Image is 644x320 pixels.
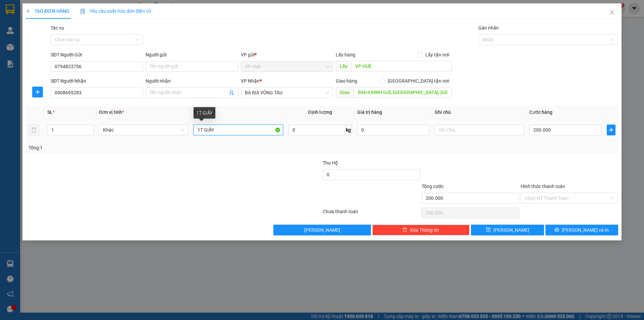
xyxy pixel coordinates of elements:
span: plus [33,89,43,95]
span: BÀ RỊA VŨNG TÀU [245,88,329,98]
span: printer [554,227,559,233]
span: plus [607,127,615,133]
span: Lấy tận nơi [423,51,452,58]
div: Tổng: 1 [29,144,249,151]
div: Người gửi [146,51,238,58]
label: Gán nhãn [478,25,499,31]
span: Lấy: [3,25,35,31]
span: kg [345,125,352,135]
label: Tác vụ [51,25,64,31]
span: Tổng cước [422,184,444,189]
span: [GEOGRAPHIC_DATA] tận nơi [385,77,452,85]
img: icon [80,9,86,14]
p: Gửi: [3,15,37,23]
span: SL [47,109,53,115]
span: 0398622153 [38,19,75,27]
input: 0 [357,125,429,135]
span: [PERSON_NAME] [493,226,529,234]
span: Khác [103,125,184,135]
div: SĐT Người Nhận [51,77,143,85]
span: user-add [229,90,234,95]
span: delete [402,227,407,233]
span: Lấy hàng [336,52,355,57]
input: VD: Bàn, Ghế [194,125,283,135]
span: save [486,227,491,233]
div: SĐT Người Gửi [51,51,143,58]
button: plus [607,125,615,135]
button: save[PERSON_NAME] [471,225,544,235]
span: Định lượng [308,109,332,115]
span: close [609,10,615,15]
span: Thu Hộ [323,160,338,166]
div: 1T GIẤY [194,107,215,119]
button: deleteXóa Thông tin [372,225,470,235]
span: Đơn vị tính [99,109,124,115]
button: plus [32,87,43,97]
span: plus [26,9,31,13]
span: [PERSON_NAME] và In [562,226,609,234]
button: delete [29,125,39,135]
span: VP Huế [245,61,329,72]
span: TẠO ĐƠN HÀNG [26,8,69,14]
span: Giao: [38,29,98,42]
span: BÀ RỊA VŨNG TÀU [38,4,90,18]
span: TÀ ZONE, [GEOGRAPHIC_DATA] [38,28,98,43]
span: VP HUẾ [13,24,35,31]
span: Xóa Thông tin [410,226,439,234]
button: Close [603,3,622,22]
span: Yêu cầu xuất hóa đơn điện tử [80,8,151,14]
span: VP Nhận [241,78,260,84]
input: Ghi Chú [435,125,524,135]
span: 500.000 [29,45,52,53]
button: [PERSON_NAME] [273,225,371,235]
span: Giao hàng [336,78,357,84]
button: printer[PERSON_NAME] và In [545,225,618,235]
span: CR: [2,45,12,53]
span: Cước hàng [529,109,552,115]
div: Người nhận [146,77,238,85]
span: 0 [13,45,17,53]
input: Dọc đường [354,87,452,98]
span: Lấy [336,61,351,72]
p: Nhận: [38,4,98,18]
label: Hình thức thanh toán [521,184,565,189]
span: Giá trị hàng [357,109,382,115]
span: VP Huế [14,15,35,23]
th: Ghi chú [432,106,527,119]
span: Giao [336,87,354,98]
span: CC: [17,45,27,53]
span: [PERSON_NAME] [304,226,340,234]
input: Dọc đường [351,61,452,72]
div: Chưa thanh toán [322,208,421,220]
div: VP gửi [241,51,333,58]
